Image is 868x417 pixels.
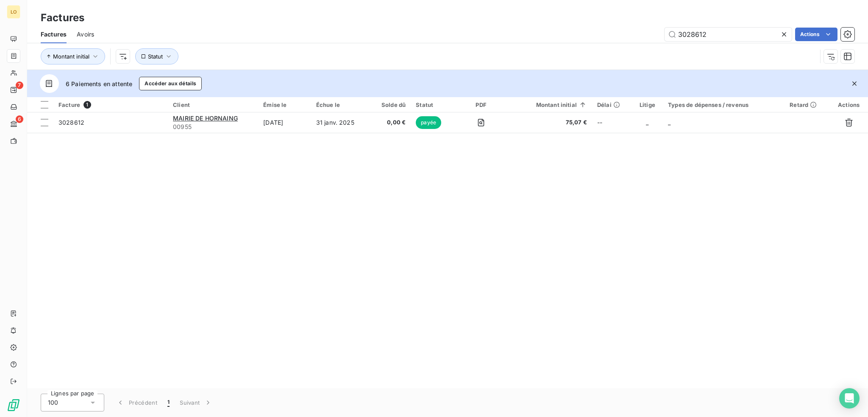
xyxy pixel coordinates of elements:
span: payée [416,116,441,129]
div: Types de dépenses / revenus [668,101,779,108]
div: Actions [835,101,863,108]
a: 6 [7,117,20,131]
span: 100 [48,398,58,407]
span: 7 [16,81,23,89]
span: 1 [83,101,91,109]
div: Client [173,101,253,108]
a: 7 [7,83,20,97]
div: Montant initial [511,101,587,108]
div: LO [7,5,20,19]
button: Suivant [175,394,217,411]
span: _ [646,119,648,126]
input: Rechercher [665,28,792,41]
div: Statut [416,101,451,108]
span: Avoirs [77,30,94,39]
div: PDF [461,101,501,108]
button: Précédent [111,394,162,411]
td: -- [592,112,632,133]
span: 1 [167,398,170,407]
span: Montant initial [53,53,89,60]
span: MAIRIE DE HORNAING [173,115,238,122]
button: Actions [795,28,837,41]
button: 1 [162,394,175,411]
span: Statut [148,53,163,60]
button: Montant initial [41,48,105,64]
span: 75,07 € [511,118,587,127]
td: 31 janv. 2025 [311,112,369,133]
span: 0,00 € [374,118,406,127]
span: 6 [16,115,23,123]
span: Facture [58,101,80,108]
button: Statut [135,48,178,64]
img: Logo LeanPay [7,398,20,412]
h3: Factures [41,10,84,25]
div: Litige [637,101,658,108]
div: Échue le [316,101,364,108]
span: 6 Paiements en attente [66,79,132,88]
span: 00955 [173,123,253,131]
div: Open Intercom Messenger [839,388,860,409]
span: 3028612 [58,119,84,126]
span: _ [668,119,670,126]
div: Délai [597,101,627,108]
span: Factures [41,30,67,39]
div: Retard [790,101,824,108]
td: [DATE] [258,112,311,133]
div: Solde dû [374,101,406,108]
div: Émise le [263,101,306,108]
button: Accéder aux détails [139,77,202,90]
